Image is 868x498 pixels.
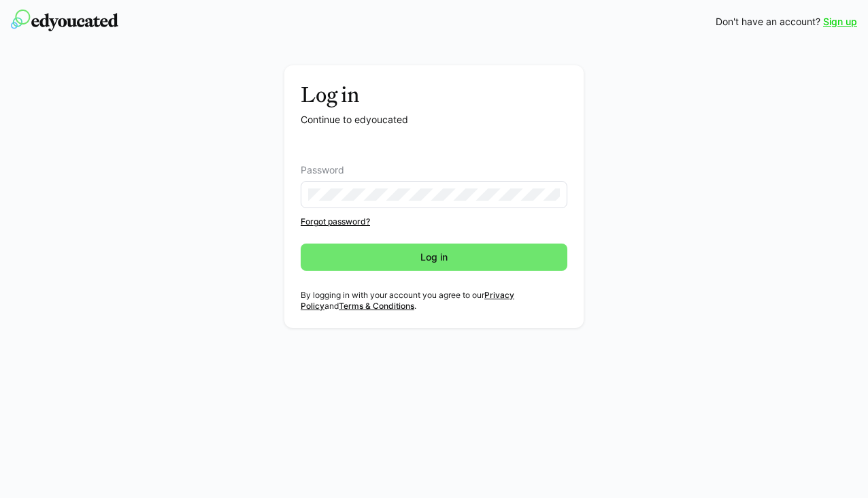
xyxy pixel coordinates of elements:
[301,244,567,271] button: Log in
[301,113,567,127] p: Continue to edyoucated
[301,165,344,176] span: Password
[301,82,567,107] h3: Log in
[823,15,857,29] a: Sign up
[418,250,450,264] span: Log in
[11,10,118,31] img: edyoucated
[716,15,820,29] span: Don't have an account?
[301,290,567,312] p: By logging in with your account you agree to our and .
[301,290,514,311] a: Privacy Policy
[339,301,414,311] a: Terms & Conditions
[301,216,567,227] a: Forgot password?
